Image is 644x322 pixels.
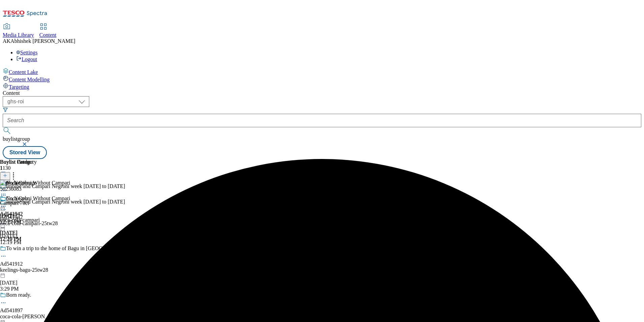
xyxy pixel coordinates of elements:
a: Targeting [3,83,641,90]
span: buylistgroup [3,136,30,142]
input: Search [3,114,641,127]
div: No Negroni Without Campari [6,195,70,202]
span: Content [39,32,57,38]
div: To win a trip to the home of Bagu in [GEOGRAPHIC_DATA] [6,245,141,251]
span: Abhishek [PERSON_NAME] [10,38,75,44]
a: Settings [16,50,38,55]
span: Content Lake [9,69,38,75]
svg: Search Filters [3,107,8,112]
span: AK [3,38,10,44]
a: Content Modelling [3,75,641,83]
a: Logout [16,56,37,62]
span: Content Modelling [9,77,50,82]
button: Stored View [3,146,47,159]
div: Content [3,90,641,96]
a: Media Library [3,24,34,38]
div: Born ready. [6,292,31,298]
span: Media Library [3,32,34,38]
a: Content [39,24,57,38]
a: Content Lake [3,68,641,75]
span: Targeting [9,84,29,90]
div: No Negroni Without Campari [6,180,70,186]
